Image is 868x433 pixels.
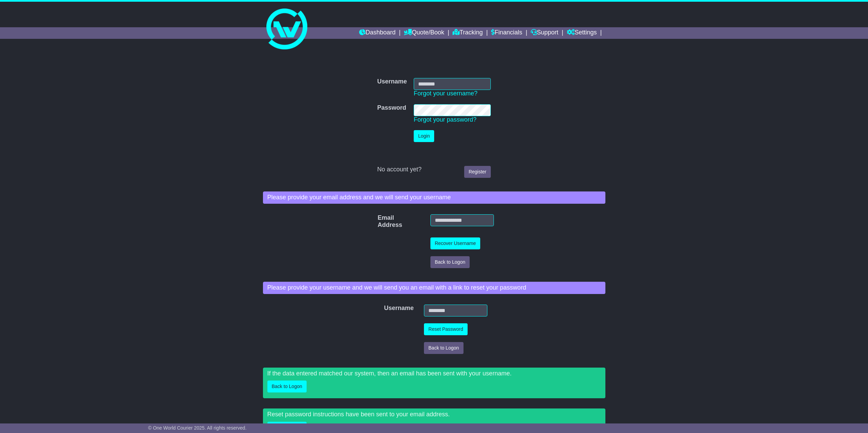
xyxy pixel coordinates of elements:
div: No account yet? [377,166,491,173]
label: Email Address [374,214,386,229]
label: Username [377,78,407,86]
a: Support [531,27,558,39]
div: Please provide your email address and we will send your username [263,191,605,204]
button: Recover Username [430,237,481,249]
button: Back to Logon [424,342,464,354]
button: Login [414,130,434,142]
a: Register [464,166,491,178]
a: Financials [491,27,522,39]
span: © One World Courier 2025. All rights reserved. [148,425,247,431]
a: Forgot your password? [414,116,476,123]
button: Reset Password [424,323,468,335]
label: Password [377,104,406,112]
label: Username [381,305,390,312]
a: Forgot your username? [414,90,477,97]
a: Tracking [453,27,483,39]
button: Back to Logon [430,256,470,268]
p: If the data entered matched our system, then an email has been sent with your username. [267,370,601,377]
p: Reset password instructions have been sent to your email address. [267,411,601,418]
div: Please provide your username and we will send you an email with a link to reset your password [263,282,605,294]
a: Dashboard [359,27,396,39]
a: Settings [567,27,597,39]
a: Quote/Book [404,27,444,39]
button: Back to Logon [267,381,307,392]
